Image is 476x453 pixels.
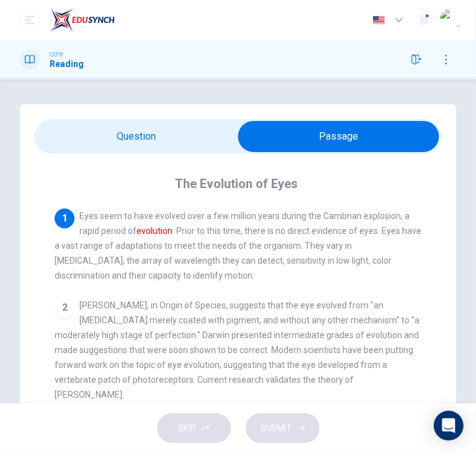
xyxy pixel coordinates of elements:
[55,209,74,228] div: 1
[20,10,40,30] button: open mobile menu
[50,59,84,69] h1: Reading
[50,50,63,59] span: CEFR
[55,300,420,400] span: [PERSON_NAME], in Origin of Species, suggests that the eye evolved from "an [MEDICAL_DATA] merely...
[50,7,115,32] img: ELTC logo
[371,16,387,25] img: en
[434,411,464,441] div: Open Intercom Messenger
[55,298,74,318] div: 2
[440,9,460,29] img: Profile picture
[137,226,173,236] font: evolution
[55,211,421,280] span: Eyes seem to have evolved over a few million years during the Cambrian explosion, a rapid period ...
[175,174,298,194] h4: The Evolution of Eyes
